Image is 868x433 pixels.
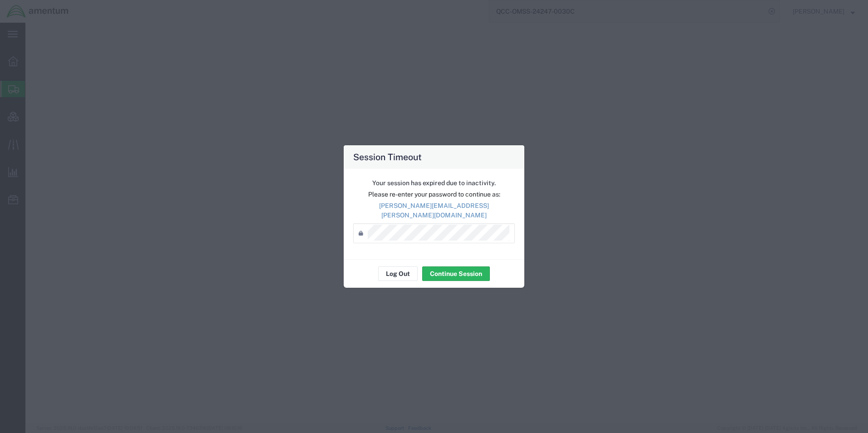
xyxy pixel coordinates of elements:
[378,266,418,281] button: Log Out
[422,266,490,281] button: Continue Session
[353,190,515,199] p: Please re-enter your password to continue as:
[353,201,515,220] p: [PERSON_NAME][EMAIL_ADDRESS][PERSON_NAME][DOMAIN_NAME]
[353,178,515,188] p: Your session has expired due to inactivity.
[353,150,422,163] h4: Session Timeout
